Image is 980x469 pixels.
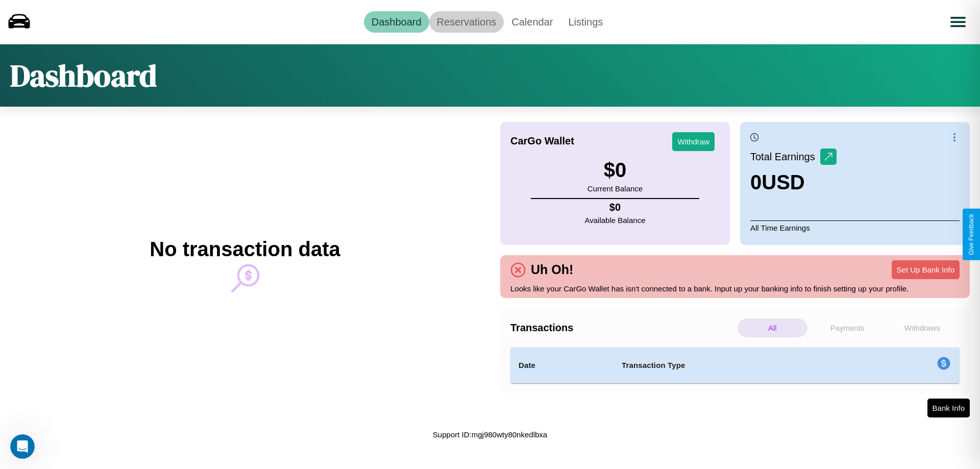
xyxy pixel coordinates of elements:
p: Current Balance [587,182,643,195]
h1: Dashboard [10,55,157,96]
div: Give Feedback [968,214,975,255]
iframe: Intercom live chat [10,434,35,459]
h4: $ 0 [585,202,646,213]
a: Reservations [429,11,504,33]
p: Withdraws [887,318,957,337]
button: Open menu [944,8,972,36]
p: All [738,318,807,337]
p: Available Balance [585,213,646,227]
button: Set Up Bank Info [892,260,960,279]
table: simple table [510,348,960,383]
h2: No transaction data [150,238,340,261]
h4: Transactions [510,322,735,334]
h4: Transaction Type [622,359,853,372]
h4: Uh Oh! [526,262,578,277]
button: Bank Info [927,399,970,417]
h3: 0 USD [750,171,837,194]
button: Withdraw [672,132,715,151]
p: Payments [813,318,883,337]
p: Support ID: mgj980wty80nkedlbxa [433,428,547,441]
p: Looks like your CarGo Wallet has isn't connected to a bank. Input up your banking info to finish ... [510,282,960,295]
a: Dashboard [364,11,429,33]
h4: Date [519,359,605,372]
a: Calendar [504,11,560,33]
p: All Time Earnings [750,220,960,235]
h3: $ 0 [587,159,643,182]
h4: CarGo Wallet [510,135,574,147]
a: Listings [560,11,610,33]
p: Total Earnings [750,147,820,166]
